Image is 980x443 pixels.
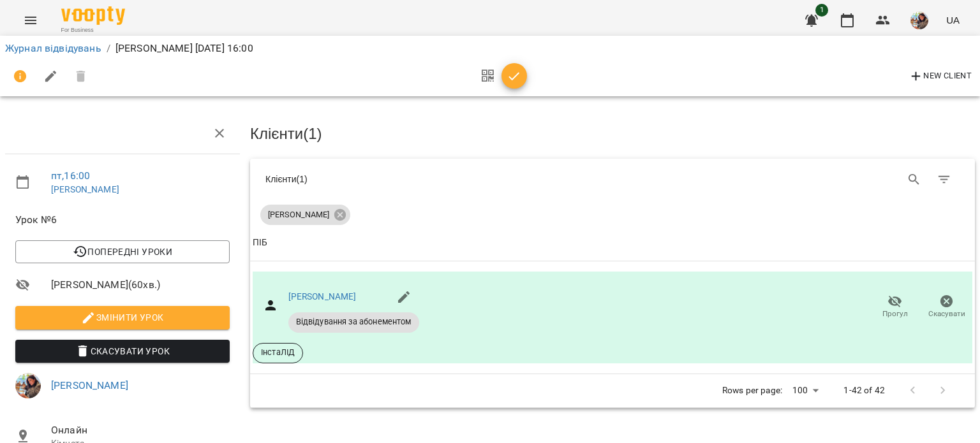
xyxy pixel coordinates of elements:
a: пт , 16:00 [51,170,90,182]
span: New Client [909,69,972,84]
span: Відвідування за абонементом [288,316,419,328]
li: / [107,41,110,56]
span: [PERSON_NAME] [260,209,337,221]
span: Змінити урок [26,310,219,325]
p: Rows per page: [722,384,782,397]
button: Скасувати Урок [15,340,230,363]
nav: breadcrumb [5,41,975,56]
div: ПІБ [253,235,267,251]
a: [PERSON_NAME] [51,379,128,391]
span: Попередні уроки [26,244,219,259]
h3: Клієнти ( 1 ) [250,126,975,142]
div: 100 [787,381,823,400]
span: For Business [61,26,125,34]
p: [PERSON_NAME] [DATE] 16:00 [115,41,253,56]
button: Скасувати [921,289,972,325]
button: Menu [15,5,46,36]
img: 8f0a5762f3e5ee796b2308d9112ead2f.jpeg [910,11,928,29]
img: Voopty Logo [61,6,125,25]
span: Урок №6 [15,212,230,228]
div: Table Toolbar [250,159,975,200]
span: UA [946,13,960,27]
button: Змінити урок [15,306,230,329]
span: ПІБ [253,235,972,251]
span: Скасувати Урок [26,344,219,359]
span: ІнстаЛІД [253,347,302,358]
div: Клієнти ( 1 ) [265,173,603,185]
button: UA [941,8,965,32]
span: Прогул [882,309,908,319]
button: Search [899,164,930,195]
span: [PERSON_NAME] ( 60 хв. ) [51,277,230,293]
button: Фільтр [929,164,960,195]
div: [PERSON_NAME] [260,205,350,225]
button: Попередні уроки [15,240,230,263]
p: 1-42 of 42 [843,384,884,397]
button: New Client [905,66,975,87]
span: 1 [815,4,828,17]
span: Скасувати [928,309,965,319]
a: [PERSON_NAME] [288,291,357,301]
a: [PERSON_NAME] [51,184,119,194]
button: Прогул [869,289,921,325]
img: 8f0a5762f3e5ee796b2308d9112ead2f.jpeg [15,373,41,398]
span: Онлайн [51,423,230,438]
a: Журнал відвідувань [5,42,101,54]
div: Sort [253,235,267,251]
